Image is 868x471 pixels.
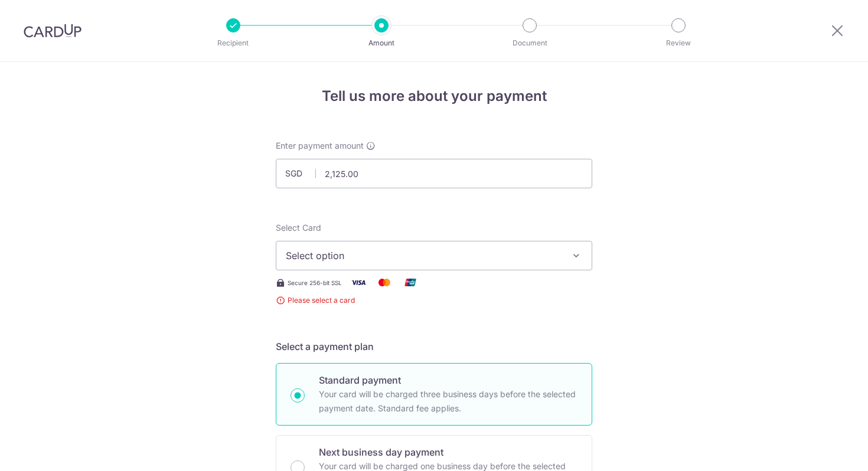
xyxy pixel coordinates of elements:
[319,387,577,416] p: Your card will be charged three business days before the selected payment date. Standard fee appl...
[276,86,592,107] h4: Tell us more about your payment
[319,373,577,387] p: Standard payment
[276,241,592,270] button: Select option
[347,275,370,290] img: Visa
[276,140,364,152] span: Enter payment amount
[338,37,425,49] p: Amount
[190,37,277,49] p: Recipient
[373,275,396,290] img: Mastercard
[319,445,577,459] p: Next business day payment
[276,295,592,306] span: Please select a card
[288,278,342,287] span: Secure 256-bit SSL
[276,223,321,233] span: translation missing: en.payables.payment_networks.credit_card.summary.labels.select_card
[286,248,561,263] span: Select option
[24,24,81,38] img: CardUp
[635,37,722,49] p: Review
[486,37,573,49] p: Document
[276,159,592,188] input: 0.00
[285,168,316,179] span: SGD
[399,275,422,290] img: Union Pay
[276,339,592,354] h5: Select a payment plan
